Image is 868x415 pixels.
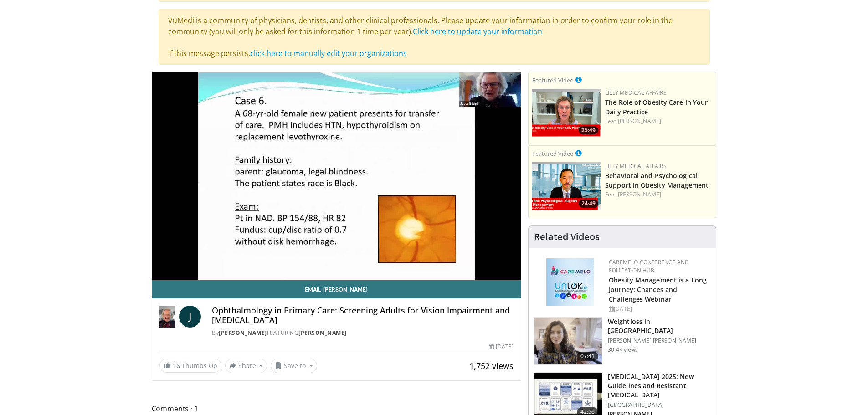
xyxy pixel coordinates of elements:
[579,200,598,208] span: 24:49
[532,89,601,137] img: e1208b6b-349f-4914-9dd7-f97803bdbf1d.png.150x105_q85_crop-smart_upscale.png
[609,305,709,313] div: [DATE]
[159,306,176,328] img: Dr. Joyce Wipf
[413,26,542,36] a: Click here to update your information
[212,329,514,337] div: By FEATURING
[618,190,661,198] a: [PERSON_NAME]
[179,306,201,328] a: J
[469,360,514,371] span: 1,752 views
[534,231,600,242] h4: Related Videos
[609,276,707,303] a: Obesity Management is a Long Journey: Chances and Challenges Webinar
[608,317,710,335] h3: Weightloss in [GEOGRAPHIC_DATA]
[605,162,667,170] a: Lilly Medical Affairs
[605,190,712,199] div: Feat.
[532,162,601,210] a: 24:49
[159,9,710,65] div: VuMedi is a community of physicians, dentists, and other clinical professionals. Please update yo...
[577,352,599,361] span: 07:41
[250,48,407,58] a: click here to manually edit your organizations
[159,359,221,373] a: 16 Thumbs Up
[298,329,347,337] a: [PERSON_NAME]
[152,403,522,415] span: Comments 1
[532,162,601,210] img: ba3304f6-7838-4e41-9c0f-2e31ebde6754.png.150x105_q85_crop-smart_upscale.png
[271,359,317,373] button: Save to
[605,98,708,116] a: The Role of Obesity Care in Your Daily Practice
[173,361,180,370] span: 16
[608,337,710,344] p: [PERSON_NAME] [PERSON_NAME]
[618,117,661,125] a: [PERSON_NAME]
[152,72,521,280] video-js: Video Player
[219,329,267,337] a: [PERSON_NAME]
[532,89,601,137] a: 25:49
[609,258,689,274] a: CaReMeLO Conference and Education Hub
[534,317,710,365] a: 07:41 Weightloss in [GEOGRAPHIC_DATA] [PERSON_NAME] [PERSON_NAME] 30.4K views
[608,346,638,354] p: 30.4K views
[546,258,594,306] img: 45df64a9-a6de-482c-8a90-ada250f7980c.png.150x105_q85_autocrop_double_scale_upscale_version-0.2.jpg
[608,401,710,409] p: [GEOGRAPHIC_DATA]
[534,318,602,365] img: 9983fed1-7565-45be-8934-aef1103ce6e2.150x105_q85_crop-smart_upscale.jpg
[579,126,598,134] span: 25:49
[212,306,514,325] h4: Ophthalmology in Primary Care: Screening Adults for Vision Impairment and [MEDICAL_DATA]
[532,76,574,84] small: Featured Video
[152,280,521,298] a: Email [PERSON_NAME]
[605,171,709,190] a: Behavioral and Psychological Support in Obesity Management
[608,372,710,400] h3: [MEDICAL_DATA] 2025: New Guidelines and Resistant [MEDICAL_DATA]
[605,117,712,125] div: Feat.
[489,343,514,351] div: [DATE]
[532,149,574,158] small: Featured Video
[225,359,267,373] button: Share
[605,89,667,97] a: Lilly Medical Affairs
